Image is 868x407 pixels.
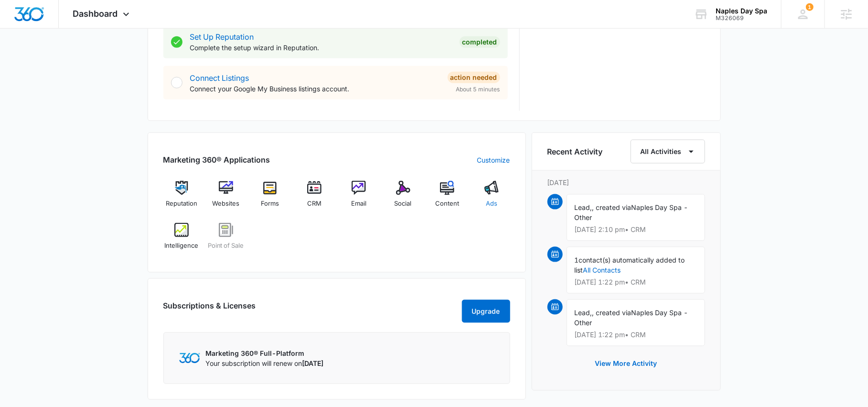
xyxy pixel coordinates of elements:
[583,266,621,274] a: All Contacts
[460,36,500,48] div: Completed
[716,7,767,15] div: account name
[206,348,324,358] p: Marketing 360® Full-Platform
[208,241,244,251] span: Point of Sale
[190,32,254,42] a: Set Up Reputation
[586,352,667,375] button: View More Activity
[190,43,452,53] p: Complete the setup wizard in Reputation.
[351,199,366,209] span: Email
[575,308,592,317] span: Lead,
[296,181,333,215] a: CRM
[341,181,377,215] a: Email
[261,199,279,209] span: Forms
[477,155,510,165] a: Customize
[716,15,767,22] div: account id
[592,308,632,317] span: , created via
[575,226,697,233] p: [DATE] 2:10 pm • CRM
[547,146,603,157] h6: Recent Activity
[806,3,814,11] div: notifications count
[385,181,421,215] a: Social
[212,199,239,209] span: Websites
[163,300,256,319] h2: Subscriptions & Licenses
[252,181,289,215] a: Forms
[190,84,440,94] p: Connect your Google My Business listings account.
[429,181,466,215] a: Content
[575,256,579,264] span: 1
[435,199,459,209] span: Content
[307,199,321,209] span: CRM
[302,359,324,367] span: [DATE]
[395,199,412,209] span: Social
[473,181,510,215] a: Ads
[592,203,632,211] span: , created via
[575,203,592,211] span: Lead,
[179,353,200,363] img: Marketing 360 Logo
[190,73,249,83] a: Connect Listings
[163,223,200,257] a: Intelligence
[462,300,510,323] button: Upgrade
[164,241,198,251] span: Intelligence
[806,3,814,11] span: 1
[206,358,324,368] p: Your subscription will renew on
[547,177,705,187] p: [DATE]
[631,140,705,164] button: All Activities
[456,85,500,94] span: About 5 minutes
[163,181,200,215] a: Reputation
[73,9,118,19] span: Dashboard
[575,256,685,274] span: contact(s) automatically added to list
[207,223,244,257] a: Point of Sale
[163,154,270,165] h2: Marketing 360® Applications
[448,72,500,83] div: Action Needed
[486,199,497,209] span: Ads
[207,181,244,215] a: Websites
[575,331,697,338] p: [DATE] 1:22 pm • CRM
[575,203,688,221] span: Naples Day Spa - Other
[166,199,197,209] span: Reputation
[575,308,688,327] span: Naples Day Spa - Other
[575,279,697,286] p: [DATE] 1:22 pm • CRM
